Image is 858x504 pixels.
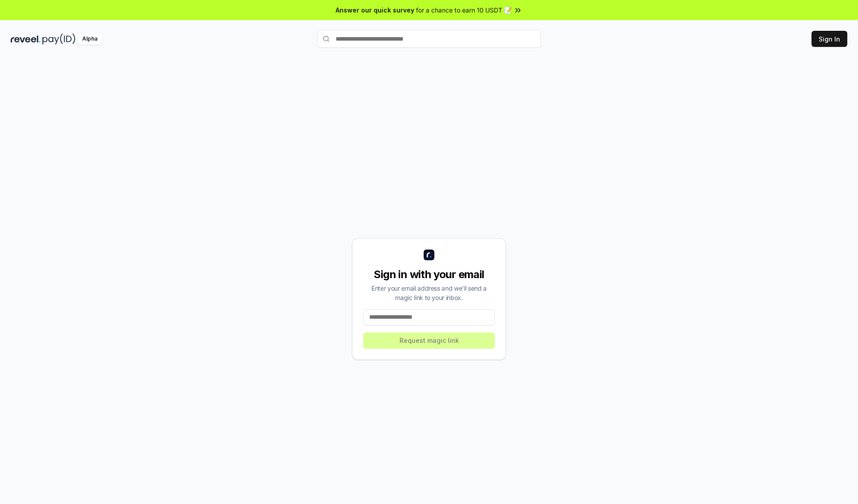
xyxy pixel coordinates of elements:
div: Alpha [77,33,102,45]
div: Sign in with your email [363,267,495,282]
img: pay_id [42,33,76,45]
img: reveel_dark [11,33,41,45]
button: Sign In [812,31,847,47]
span: Answer our quick survey [336,5,414,15]
div: Enter your email address and we’ll send a magic link to your inbox. [363,283,495,302]
span: for a chance to earn 10 USDT 📝 [416,5,512,15]
img: logo_small [424,250,434,260]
